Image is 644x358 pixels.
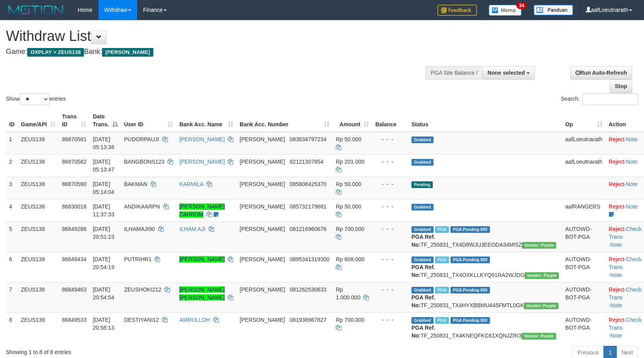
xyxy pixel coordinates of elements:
td: AUTOWD-BOT-PGA [562,252,605,282]
span: 86849286 [62,226,86,232]
span: [DATE] 20:56:13 [93,317,114,331]
b: PGA Ref. No: [411,325,435,339]
span: PUTRIHR1 [124,256,152,262]
span: 86870582 [62,159,86,165]
div: Showing 1 to 8 of 8 entries [6,345,262,356]
span: Copy 82121307854 to clipboard [290,159,324,165]
div: - - - [375,286,405,293]
span: Vendor URL: https://trx4.1velocity.biz [521,333,556,340]
span: [PERSON_NAME] [240,136,285,142]
span: 86849434 [62,256,86,262]
span: PGA Pending [450,287,490,293]
a: Note [626,136,638,142]
td: ZEUS138 [18,132,59,155]
a: Run Auto-Refresh [570,66,632,79]
a: Reject [609,203,625,210]
span: [PERSON_NAME] [240,159,285,165]
span: BAKMAN [124,181,147,187]
span: DESTIYANI12 [124,317,159,323]
span: Grabbed [411,317,434,324]
span: ZEUSHOKI212 [124,286,162,293]
span: Grabbed [411,204,434,210]
a: Check Trans [609,317,642,331]
b: PGA Ref. No: [411,294,435,308]
span: Grabbed [411,287,434,293]
img: panduan.png [534,5,573,15]
span: Copy 085808425370 to clipboard [290,181,326,187]
a: Note [626,203,638,210]
span: PUDORPAUJI [124,136,159,142]
td: TF_250831_TX4HYXBBMU445FMTL0GK [408,282,562,312]
h1: Withdraw List [6,28,421,44]
span: [PERSON_NAME] [240,317,285,323]
span: [PERSON_NAME] [240,203,285,210]
th: Bank Acc. Name: activate to sort column ascending [176,109,236,132]
span: Marked by aafRornrotha [435,257,449,263]
div: - - - [375,225,405,233]
th: Balance [372,109,408,132]
a: Check Trans [609,256,642,270]
div: - - - [375,158,405,166]
span: ANDIKAARPN [124,203,160,210]
td: 6 [6,252,18,282]
span: PGA Pending [450,226,490,233]
th: Game/API: activate to sort column ascending [18,109,59,132]
span: [DATE] 20:54:19 [93,256,114,270]
span: BANGBONS123 [124,159,165,165]
span: Rp 1.000.000 [336,286,360,301]
div: - - - [375,135,405,143]
span: 86870581 [62,136,86,142]
a: [PERSON_NAME] [PERSON_NAME] [179,286,225,301]
th: User ID: activate to sort column ascending [121,109,177,132]
span: [PERSON_NAME] [240,226,285,232]
span: Copy 083834797234 to clipboard [290,136,326,142]
a: [PERSON_NAME] [179,256,225,262]
span: Vendor URL: https://trx4.1velocity.biz [525,272,559,279]
td: TF_250831_TX4KNEQFKC61XQNJZRI3 [408,312,562,343]
div: - - - [375,180,405,188]
td: ZEUS138 [18,221,59,252]
img: Button%20Memo.svg [489,5,522,16]
span: Marked by aafRornrotha [435,226,449,233]
span: PGA Pending [450,317,490,324]
span: 86849463 [62,286,86,293]
span: 86849533 [62,317,86,323]
div: - - - [375,316,405,324]
th: Bank Acc. Number: activate to sort column ascending [236,109,333,132]
td: aafLoeutnarath [562,154,605,177]
td: ZEUS138 [18,177,59,199]
td: AUTOWD-BOT-PGA [562,282,605,312]
span: None selected [488,70,525,76]
td: 3 [6,177,18,199]
span: Rp 700.000 [336,317,364,323]
a: Reject [609,159,625,165]
a: Reject [609,226,625,232]
a: KARMILA [179,181,203,187]
span: 86830016 [62,203,86,210]
td: ZEUS138 [18,199,59,221]
span: Rp 50.000 [336,136,361,142]
td: ZEUS138 [18,312,59,343]
select: Showentries [20,93,49,105]
span: Vendor URL: https://trx4.1velocity.biz [524,303,558,309]
a: Note [610,332,622,339]
td: aafLoeutnarath [562,132,605,155]
span: [PERSON_NAME] [240,286,285,293]
td: 4 [6,199,18,221]
a: Note [610,272,622,278]
input: Search: [582,93,638,105]
span: [DATE] 11:37:33 [93,203,114,218]
span: Grabbed [411,159,434,166]
a: Note [626,159,638,165]
span: Marked by aafRornrotha [435,317,449,324]
img: Feedback.jpg [437,5,477,16]
b: PGA Ref. No: [411,234,435,248]
td: ZEUS138 [18,154,59,177]
span: Pending [411,181,433,188]
span: Copy 081216960676 to clipboard [290,226,326,232]
span: Copy 081938967827 to clipboard [290,317,326,323]
a: Reject [609,286,625,293]
span: Grabbed [411,226,434,233]
span: [DATE] 05:13:38 [93,136,114,150]
th: Op: activate to sort column ascending [562,109,605,132]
